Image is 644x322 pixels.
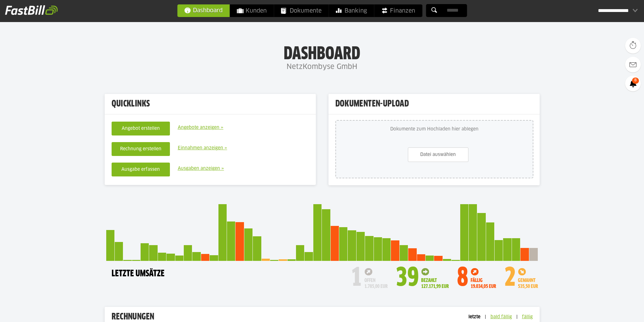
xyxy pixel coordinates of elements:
h3: letzte Umsätze [106,267,165,280]
div: 2 [504,264,516,293]
a: Einnahmen anzeigen » [178,144,227,152]
a: Ausgaben anzeigen » [178,165,224,173]
button: Ausgabe erfassen [112,163,170,176]
a: Dokumente [274,4,328,17]
a: Banking [329,4,374,17]
span: Finanzen [381,4,415,17]
span: | [513,315,521,319]
div: offen 1.785,00 EUR [364,268,388,290]
a: Kunden [230,4,274,17]
span: Dokumente zum Hochladen hier ablegen [336,124,533,135]
a: Dashboard [177,4,230,17]
a: Finanzen [374,4,422,17]
span: 8 [632,78,639,84]
span: | [482,315,489,319]
a: Datei auswählen [408,147,468,162]
span: Kunden [237,4,267,17]
div: fällig 19.034,05 EUR [471,268,496,290]
div: 1 [351,264,362,293]
span: Dashboard [184,4,223,17]
a: 8 [625,76,641,91]
img: fastbill_logo_white.png [5,5,58,15]
div: gemahnt 535,50 EUR [518,268,538,290]
button: Rechnung erstellen [112,142,170,156]
div: 39 [396,264,419,293]
button: Angebot erstellen [112,122,170,135]
div: bezahlt 127.171,99 EUR [421,268,449,290]
span: Dokumente [281,4,322,17]
h3: Dokumenten-Upload [328,94,540,114]
span: Banking [336,4,367,17]
h3: Quicklinks [105,94,316,114]
h1: Dashboard [63,44,581,61]
a: Angebote anzeigen » [178,124,223,132]
span: fällig [522,315,533,319]
span: letzte [468,315,480,319]
div: 8 [457,264,468,293]
span: bald fällig [490,315,512,319]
